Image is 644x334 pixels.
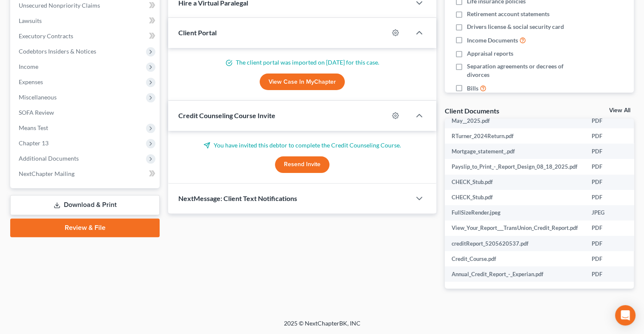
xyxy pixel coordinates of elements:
[445,159,585,174] td: Payslip_to_Print_-_Report_Design_08_18_2025.pdf
[445,190,585,205] td: CHECK_Stub.pdf
[467,84,478,93] span: Bills
[178,194,297,202] span: NextMessage: Client Text Notifications
[178,58,426,67] p: The client portal was imported on [DATE] for this case.
[585,266,633,282] td: PDF
[585,159,633,174] td: PDF
[19,17,42,24] span: Lawsuits
[467,62,579,79] span: Separation agreements or decrees of divorces
[10,195,160,215] a: Download & Print
[467,23,564,31] span: Drivers license & social security card
[585,113,633,128] td: PDF
[19,48,96,55] span: Codebtors Insiders & Notices
[19,32,73,40] span: Executory Contracts
[260,74,345,91] a: View Case in MyChapter
[19,155,79,162] span: Additional Documents
[445,128,585,144] td: RTurner_2024Return.pdf
[585,221,633,236] td: PDF
[178,141,426,150] p: You have invited this debtor to complete the Credit Counseling Course.
[10,218,160,237] a: Review & File
[445,113,585,128] td: May__2025.pdf
[275,156,329,173] button: Resend Invite
[585,236,633,251] td: PDF
[467,36,518,45] span: Income Documents
[585,175,633,190] td: PDF
[178,28,217,37] span: Client Portal
[178,111,275,119] span: Credit Counseling Course Invite
[585,128,633,144] td: PDF
[19,139,49,147] span: Chapter 13
[19,109,54,116] span: SOFA Review
[445,251,585,266] td: Credit_Course.pdf
[19,124,48,131] span: Means Test
[445,266,585,282] td: Annual_Credit_Report_-_Experian.pdf
[585,205,633,221] td: JPEG
[445,144,585,159] td: Mortgage_statement_.pdf
[615,305,635,326] div: Open Intercom Messenger
[467,10,550,18] span: Retirement account statements
[19,170,74,177] span: NextChapter Mailing
[12,105,160,120] a: SOFA Review
[585,251,633,266] td: PDF
[12,28,160,44] a: Executory Contracts
[445,221,585,236] td: View_Your_Report___TransUnion_Credit_Report.pdf
[445,175,585,190] td: CHECK_Stub.pdf
[609,108,630,113] a: View All
[445,205,585,221] td: FullSizeRender.jpeg
[19,2,100,9] span: Unsecured Nonpriority Claims
[445,106,499,115] div: Client Documents
[585,144,633,159] td: PDF
[585,190,633,205] td: PDF
[12,166,160,181] a: NextChapter Mailing
[467,49,513,58] span: Appraisal reports
[445,236,585,251] td: creditReport_5205620537.pdf
[19,93,57,101] span: Miscellaneous
[12,13,160,28] a: Lawsuits
[19,63,38,70] span: Income
[19,78,43,85] span: Expenses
